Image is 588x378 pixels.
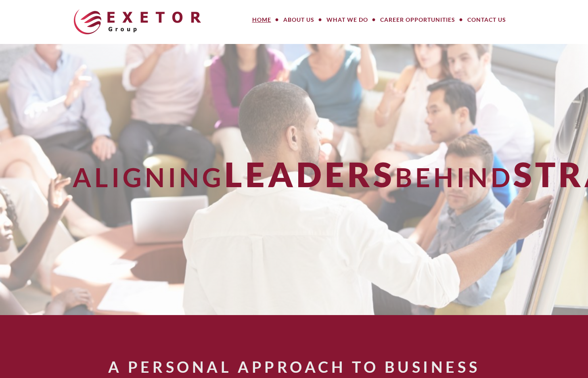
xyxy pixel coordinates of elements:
a: About Us [277,12,320,28]
img: The Exetor Group [74,9,201,34]
a: Career Opportunities [374,12,461,28]
a: What We Do [320,12,374,28]
a: Home [246,12,277,28]
span: Leaders [224,154,395,194]
a: Contact Us [461,12,512,28]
